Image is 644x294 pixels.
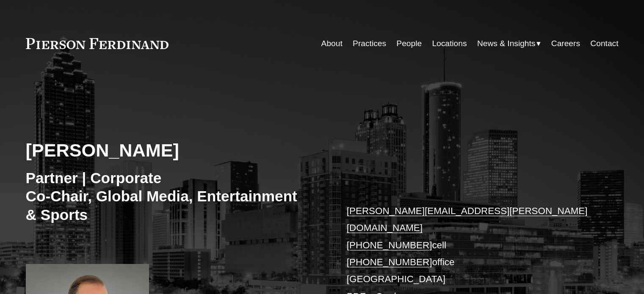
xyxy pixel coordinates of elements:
a: People [396,36,422,52]
span: News & Insights [477,36,536,51]
a: [PERSON_NAME][EMAIL_ADDRESS][PERSON_NAME][DOMAIN_NAME] [347,206,588,233]
a: About [321,36,343,52]
a: Careers [551,36,580,52]
a: Contact [590,36,618,52]
h3: Partner | Corporate Co-Chair, Global Media, Entertainment & Sports [26,169,298,224]
a: [PHONE_NUMBER] [347,240,432,250]
a: folder dropdown [477,36,541,52]
a: Practices [353,36,386,52]
h2: [PERSON_NAME] [26,139,322,161]
a: Locations [432,36,467,52]
a: [PHONE_NUMBER] [347,257,432,267]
